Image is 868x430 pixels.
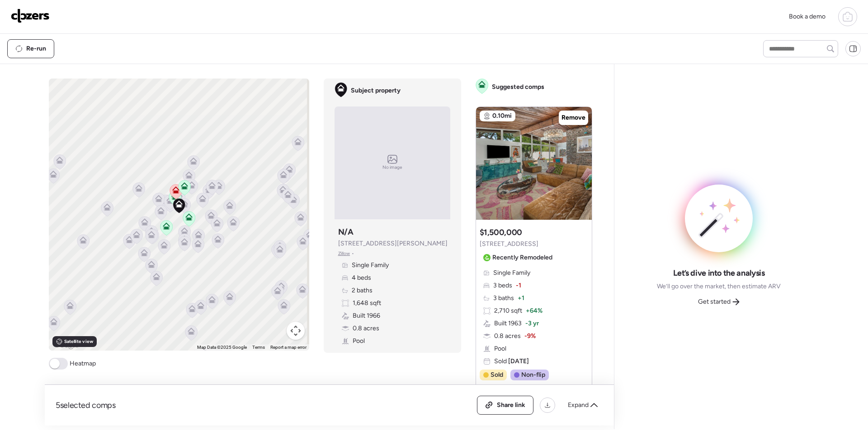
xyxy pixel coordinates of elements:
span: + 1 [518,294,524,303]
span: 1,648 sqft [353,299,381,308]
span: Book a demo [789,13,826,20]
span: -3 yr [525,319,539,328]
span: Expand [568,401,589,410]
span: [STREET_ADDRESS][PERSON_NAME] [338,239,448,248]
a: Open this area in Google Maps (opens a new window) [51,339,81,351]
img: Logo [11,9,50,23]
img: Google [51,339,81,351]
span: 2,710 sqft [494,306,522,315]
span: 3 baths [493,294,514,303]
span: Built 1966 [353,311,380,320]
span: 0.8 acres [494,332,521,341]
span: Single Family [493,268,530,277]
span: Pool [494,344,506,353]
span: + 64% [526,306,542,315]
span: • [352,250,354,257]
span: Re-run [26,44,46,53]
span: Subject property [351,86,401,95]
span: Suggested comps [492,83,544,92]
span: 2 baths [352,286,373,295]
span: Map Data ©2025 Google [197,345,247,350]
span: Pool [353,337,365,346]
span: Heatmap [70,359,96,368]
span: Share link [497,401,525,410]
span: 0.8 acres [353,324,379,333]
span: [DATE] [507,357,529,365]
span: Recently Remodeled [492,253,552,262]
span: -9% [524,332,536,341]
span: 4 beds [352,273,371,282]
span: Built 1963 [494,319,522,328]
span: Remove [561,113,585,122]
span: No image [382,164,402,171]
span: Let’s dive into the analysis [673,268,765,278]
a: Terms (opens in new tab) [252,345,265,350]
span: We’ll go over the market, then estimate ARV [657,282,781,291]
span: -1 [516,281,521,290]
h3: $1,500,000 [480,227,522,238]
span: 0.10mi [492,111,512,120]
button: Map camera controls [287,322,305,340]
span: 5 selected comps [56,400,116,411]
span: Non-flip [521,370,545,379]
span: 33 days until pending [490,384,551,393]
span: 3 beds [493,281,512,290]
span: Sold [491,370,503,379]
span: Sold [494,357,529,366]
a: Report a map error [270,345,307,350]
span: Satellite view [64,338,93,345]
span: Get started [698,297,731,306]
span: [STREET_ADDRESS] [480,240,538,249]
span: Zillow [338,250,350,257]
h3: N/A [338,227,354,237]
span: Single Family [352,261,389,270]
